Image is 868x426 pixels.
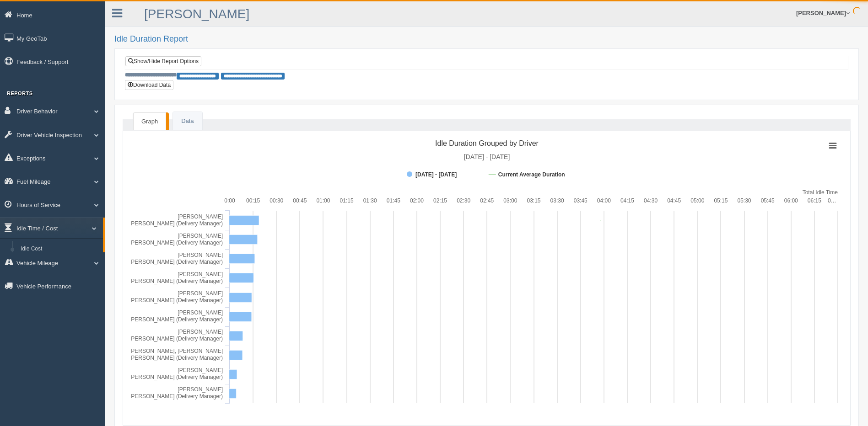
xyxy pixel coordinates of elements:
tspan: [PERSON_NAME] [178,329,223,335]
tspan: [PERSON_NAME] (Delivery Manager) [129,335,223,342]
h2: Idle Duration Report [114,35,859,44]
tspan: [PERSON_NAME] (Delivery Manager) [129,355,223,361]
text: 06:00 [784,197,798,204]
text: 04:30 [644,197,658,204]
tspan: [DATE] - [DATE] [415,171,457,178]
tspan: [PERSON_NAME], [PERSON_NAME] [129,348,223,354]
button: Download Data [125,80,173,90]
tspan: [PERSON_NAME] [178,309,223,316]
text: 0:00 [224,197,235,204]
a: Show/Hide Report Options [125,56,201,66]
tspan: [PERSON_NAME] [178,386,223,393]
tspan: [PERSON_NAME] [178,252,223,258]
text: 03:00 [503,197,517,204]
tspan: [PERSON_NAME] (Delivery Manager) [129,374,223,380]
tspan: [DATE] - [DATE] [464,153,510,160]
tspan: [PERSON_NAME] (Delivery Manager) [129,316,223,323]
text: 04:45 [667,197,681,204]
text: 04:00 [597,197,611,204]
text: 05:00 [690,197,704,204]
tspan: [PERSON_NAME] [178,233,223,239]
tspan: [PERSON_NAME] (Delivery Manager) [129,393,223,399]
a: [PERSON_NAME] [144,7,249,21]
text: 02:00 [410,197,424,204]
tspan: [PERSON_NAME] [178,367,223,373]
text: 01:30 [363,197,377,204]
tspan: [PERSON_NAME] (Delivery Manager) [129,240,223,246]
a: Data [173,112,202,131]
tspan: Total Idle Time [803,189,838,196]
a: Graph [133,112,166,131]
text: 00:30 [270,197,283,204]
text: 03:15 [527,197,540,204]
tspan: 0… [828,197,836,204]
tspan: [PERSON_NAME] (Delivery Manager) [129,259,223,265]
text: 02:15 [433,197,447,204]
text: 03:30 [550,197,564,204]
text: 04:15 [620,197,634,204]
text: 05:15 [714,197,728,204]
text: 05:45 [761,197,775,204]
tspan: Idle Duration Grouped by Driver [435,139,539,147]
text: 00:45 [293,197,307,204]
tspan: [PERSON_NAME] [178,271,223,277]
text: 00:15 [246,197,260,204]
tspan: [PERSON_NAME] (Delivery Manager) [129,297,223,304]
text: 01:00 [316,197,330,204]
tspan: [PERSON_NAME] (Delivery Manager) [129,278,223,284]
text: 05:30 [738,197,751,204]
tspan: [PERSON_NAME] (Delivery Manager) [129,220,223,227]
text: 06:15 [808,197,821,204]
text: 01:45 [387,197,400,204]
tspan: Current Average Duration [498,171,565,178]
text: 02:45 [480,197,494,204]
text: 01:15 [340,197,354,204]
a: Idle Cost [16,241,103,257]
tspan: [PERSON_NAME] [178,213,223,220]
text: 02:30 [457,197,470,204]
tspan: [PERSON_NAME] [178,290,223,297]
text: 03:45 [574,197,588,204]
